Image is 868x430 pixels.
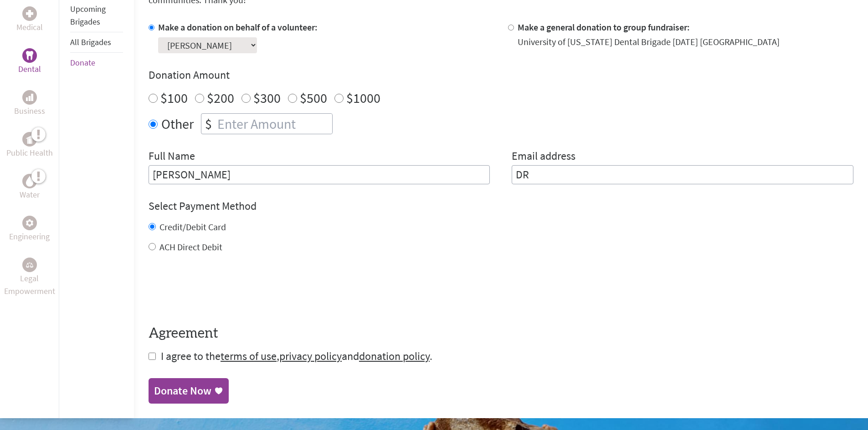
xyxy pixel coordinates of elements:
label: $300 [253,89,281,106]
p: Engineering [9,230,50,243]
a: DentalDental [18,48,41,76]
p: Business [14,105,45,117]
label: Other [161,113,194,134]
div: Business [22,90,37,105]
a: WaterWater [20,174,40,201]
p: Medical [16,21,43,34]
img: Engineering [26,219,33,226]
label: Credit/Debit Card [159,221,226,233]
input: Enter Amount [216,114,332,134]
div: Donate Now [154,384,211,398]
a: Donate Now [149,378,229,404]
h4: Select Payment Method [149,199,853,213]
label: Make a general donation to group fundraiser: [518,21,690,33]
label: $1000 [346,89,380,106]
div: Dental [22,48,37,63]
iframe: reCAPTCHA [149,272,287,307]
li: Donate [70,53,123,73]
h4: Donation Amount [149,68,853,82]
input: Your Email [512,165,853,184]
img: Legal Empowerment [26,262,33,268]
img: Dental [26,51,33,60]
a: donation policy [359,349,430,363]
p: Public Health [6,147,53,159]
span: I agree to the , and . [161,349,432,363]
a: BusinessBusiness [14,90,45,117]
div: Engineering [22,216,37,230]
a: terms of use [221,349,277,363]
label: ACH Direct Debit [159,241,222,253]
label: $500 [300,89,327,106]
label: $100 [160,89,188,106]
div: Legal Empowerment [22,258,37,272]
div: Medical [22,6,37,21]
li: All Brigades [70,32,123,53]
input: Enter Full Name [149,165,490,184]
a: EngineeringEngineering [9,216,50,243]
h4: Agreement [149,325,853,342]
a: privacy policy [279,349,342,363]
p: Legal Empowerment [2,272,57,298]
a: Upcoming Brigades [70,4,106,27]
img: Medical [26,10,33,17]
div: University of [US_STATE] Dental Brigade [DATE] [GEOGRAPHIC_DATA] [518,35,780,48]
div: Public Health [22,132,37,147]
a: Donate [70,57,95,68]
a: Legal EmpowermentLegal Empowerment [2,258,57,298]
label: $200 [207,89,234,106]
label: Email address [512,149,575,165]
label: Full Name [149,149,195,165]
a: Public HealthPublic Health [6,132,53,159]
a: MedicalMedical [16,6,43,34]
img: Business [26,94,33,101]
div: $ [201,114,216,134]
p: Water [20,188,40,201]
div: Water [22,174,37,188]
a: All Brigades [70,37,111,47]
img: Public Health [26,135,33,144]
img: Water [26,176,33,186]
label: Make a donation on behalf of a volunteer: [158,21,318,33]
p: Dental [18,63,41,76]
